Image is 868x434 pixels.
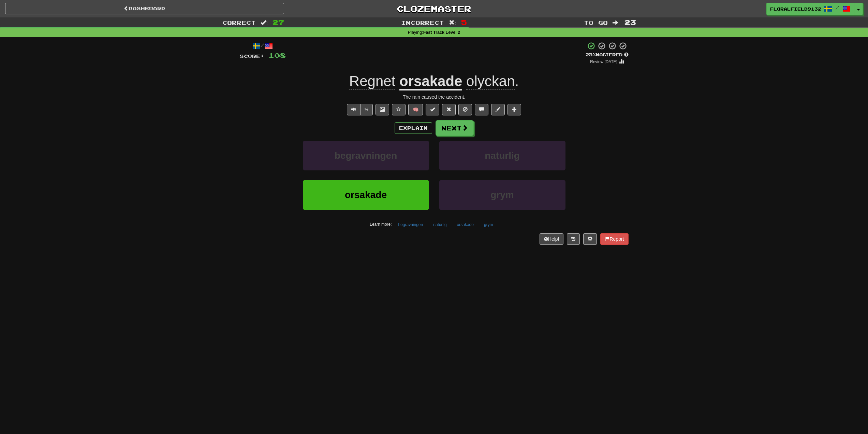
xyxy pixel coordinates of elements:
span: Regnet [349,73,395,89]
span: begravningen [335,150,397,161]
a: Dashboard [5,3,284,14]
u: orsakade [399,73,462,90]
span: 27 [273,18,284,26]
span: grym [490,190,514,200]
span: 23 [624,18,636,26]
button: Discuss sentence (alt+u) [475,104,488,115]
span: : [449,20,456,26]
small: Learn more: [370,222,392,227]
span: Score: [240,53,264,59]
button: Ignore sentence (alt+i) [458,104,472,115]
span: 108 [268,51,286,59]
button: Favorite sentence (alt+f) [392,104,406,115]
span: orsakade [345,190,387,200]
button: Report [600,233,628,245]
button: Set this sentence to 100% Mastered (alt+m) [426,104,439,115]
span: . [462,73,519,89]
div: / [240,42,286,50]
div: Text-to-speech controls [345,104,373,115]
span: olyckan [466,73,515,89]
button: orsakade [303,180,429,210]
span: : [261,20,268,26]
span: : [613,20,620,26]
span: To go [584,19,608,26]
button: Explain [395,122,432,134]
button: Help! [540,233,564,245]
button: Next [436,120,474,136]
small: Review: [DATE] [590,59,617,64]
span: 5 [461,18,467,26]
button: 🧠 [408,104,423,115]
button: Round history (alt+y) [567,233,580,245]
strong: Fast Track Level 2 [423,30,460,35]
button: naturlig [439,141,565,170]
span: / [836,5,839,10]
div: The rain caused the accident. [240,94,629,100]
button: grym [480,220,497,230]
button: Edit sentence (alt+d) [491,104,505,115]
span: naturlig [485,150,520,161]
button: ½ [360,104,373,115]
button: orsakade [453,220,477,230]
a: FloralField9132 / [766,3,854,15]
a: Clozemaster [294,3,573,15]
span: FloralField9132 [770,6,821,12]
div: Mastered [586,52,629,58]
button: begravningen [394,220,427,230]
span: Correct [222,19,256,26]
button: naturlig [429,220,450,230]
span: 25 % [586,52,596,57]
span: Incorrect [401,19,444,26]
button: begravningen [303,141,429,170]
button: Reset to 0% Mastered (alt+r) [442,104,456,115]
button: Play sentence audio (ctl+space) [347,104,361,115]
button: Show image (alt+x) [376,104,389,115]
button: grym [439,180,565,210]
button: Add to collection (alt+a) [507,104,521,115]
